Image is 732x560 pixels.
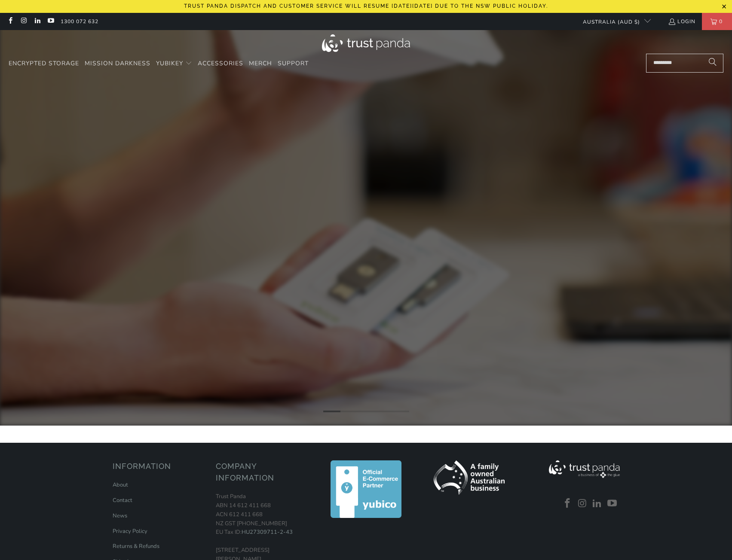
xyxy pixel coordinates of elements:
[113,527,147,535] a: Privacy Policy
[113,512,127,520] a: News
[113,496,132,504] a: Contact
[20,18,27,25] a: Trust Panda Australia on Instagram
[278,54,309,74] a: Support
[9,54,309,74] nav: Translation missing: en.navigation.header.main_nav
[156,54,192,74] summary: YubiKey
[392,411,409,412] li: Page dot 5
[9,59,79,67] span: Encrypted Storage
[561,498,574,509] a: Trust Panda Australia on Facebook
[249,54,272,74] a: Merch
[113,481,128,489] a: About
[717,13,725,30] span: 0
[375,411,392,412] li: Page dot 4
[322,34,410,52] img: Trust Panda Australia
[198,59,243,67] span: Accessories
[358,411,375,412] li: Page dot 3
[34,18,41,25] a: Trust Panda Australia on LinkedIn
[47,18,54,25] a: Trust Panda Australia on YouTube
[668,17,695,26] a: Login
[576,498,589,509] a: Trust Panda Australia on Instagram
[702,54,723,73] button: Search
[9,54,79,74] a: Encrypted Storage
[323,411,340,412] li: Page dot 1
[184,3,548,9] p: Trust Panda dispatch and customer service will resume [DATE][DATE] due to the NSW public holiday.
[249,59,272,67] span: Merch
[576,13,651,30] button: Australia (AUD $)
[85,54,150,74] a: Mission Darkness
[591,498,604,509] a: Trust Panda Australia on LinkedIn
[85,59,150,67] span: Mission Darkness
[61,17,98,26] a: 1300 072 632
[242,528,293,536] a: HU27309711-2-43
[198,54,243,74] a: Accessories
[606,498,619,509] a: Trust Panda Australia on YouTube
[340,411,358,412] li: Page dot 2
[113,542,159,550] a: Returns & Refunds
[6,18,14,25] a: Trust Panda Australia on Facebook
[278,59,309,67] span: Support
[702,13,732,30] a: 0
[646,54,723,73] input: Search...
[156,59,183,67] span: YubiKey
